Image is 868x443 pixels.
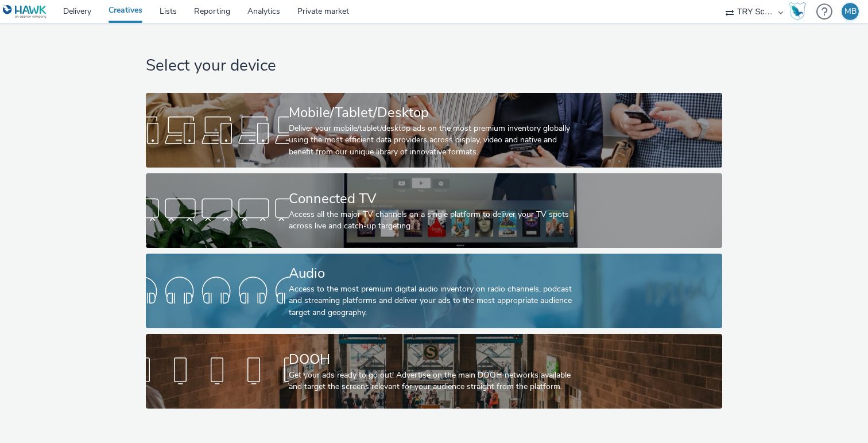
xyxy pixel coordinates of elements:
[289,349,575,370] div: DOOH
[289,103,575,123] div: Mobile/Tablet/Desktop
[289,209,575,232] div: Access all the major TV channels on a single platform to deliver your TV spots across live and ca...
[844,3,857,20] div: MB
[3,5,47,19] img: undefined Logo
[289,263,575,283] div: Audio
[789,2,806,21] img: Hawk Academy
[789,2,811,21] a: Hawk Academy
[289,123,575,158] div: Deliver your mobile/tablet/desktop ads on the most premium inventory globally using the most effi...
[289,283,575,318] div: Access to the most premium digital audio inventory on radio channels, podcast and streaming platf...
[146,55,722,77] h1: Select your device
[289,189,575,209] div: Connected TV
[146,173,722,248] a: Connected TVAccess all the major TV channels on a single platform to deliver your TV spots across...
[146,334,722,409] a: DOOHGet your ads ready to go out! Advertise on the main DOOH networks available and target the sc...
[146,93,722,168] a: Mobile/Tablet/DesktopDeliver your mobile/tablet/desktop ads on the most premium inventory globall...
[289,370,575,393] div: Get your ads ready to go out! Advertise on the main DOOH networks available and target the screen...
[146,254,722,328] a: AudioAccess to the most premium digital audio inventory on radio channels, podcast and streaming ...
